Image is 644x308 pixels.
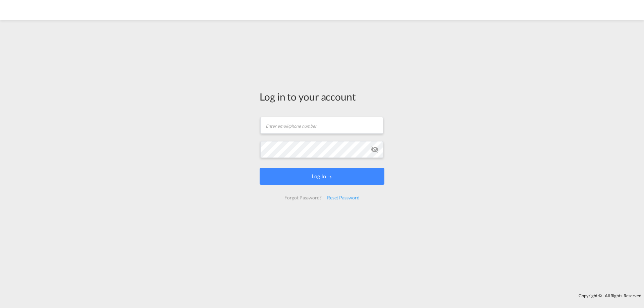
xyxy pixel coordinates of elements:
div: Log in to your account [260,89,384,104]
button: LOGIN [260,168,384,185]
input: Enter email/phone number [260,117,383,134]
div: Forgot Password? [282,192,324,204]
md-icon: icon-eye-off [371,145,379,153]
div: Reset Password [324,192,362,204]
